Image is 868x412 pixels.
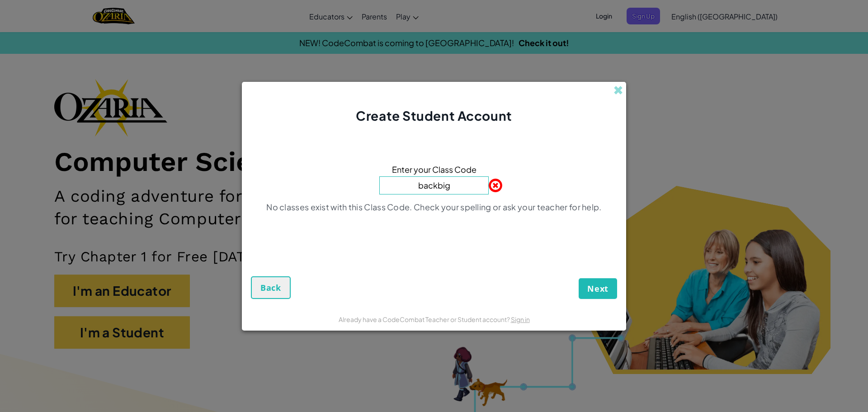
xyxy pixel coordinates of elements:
span: Create Student Account [356,108,512,123]
span: Back [260,282,281,293]
button: Back [251,276,291,299]
span: Next [587,283,609,294]
a: Sign in [511,315,530,323]
p: No classes exist with this Class Code. Check your spelling or ask your teacher for help. [266,202,601,213]
button: Next [579,278,617,299]
span: Enter your Class Code [392,163,476,176]
span: Already have a CodeCombat Teacher or Student account? [339,315,511,323]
